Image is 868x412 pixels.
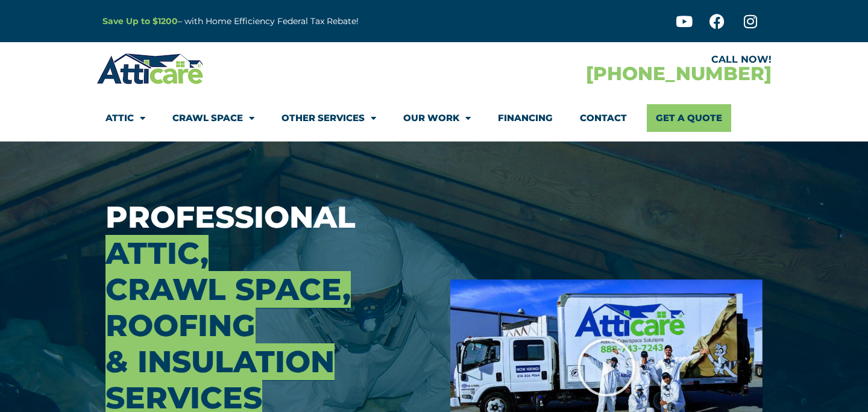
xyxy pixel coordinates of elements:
[102,16,178,27] a: Save Up to $1200
[105,104,763,132] nav: Menu
[434,55,772,64] div: CALL NOW!
[102,14,493,28] p: – with Home Efficiency Federal Tax Rebate!
[105,235,351,344] span: Attic, Crawl Space, Roofing
[172,104,254,132] a: Crawl Space
[281,104,376,132] a: Other Services
[576,337,637,398] div: Play Video
[403,104,471,132] a: Our Work
[105,104,145,132] a: Attic
[580,104,627,132] a: Contact
[647,104,731,132] a: Get A Quote
[498,104,553,132] a: Financing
